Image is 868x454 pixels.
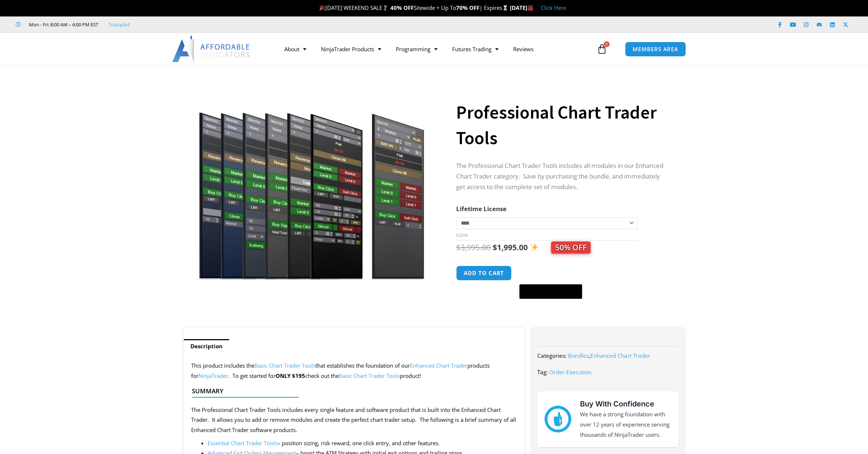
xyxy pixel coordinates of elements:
p: This product includes the that establishes the foundation of our products for . To get started for [191,361,518,381]
label: Lifetime License [456,205,507,213]
a: Trustpilot [109,20,130,29]
bdi: 3,995.00 [456,242,491,252]
a: Order Execution [549,368,591,376]
h1: Professional Chart Trader Tools [456,100,670,151]
nav: Menu [277,41,595,57]
h4: Summary [192,387,511,395]
a: NinjaTrader [198,372,228,379]
span: [DATE] WEEKEND SALE Sitewide + Up To | Expires [318,4,509,11]
a: MEMBERS AREA [625,42,686,57]
iframe: Secure express checkout frame [518,264,584,282]
img: 🎉 [319,5,325,11]
a: NinjaTrader Products [314,41,388,57]
span: Categories: [537,352,566,359]
a: Basic Chart Trader Tools [254,362,315,369]
p: We have a strong foundation with over 12 years of experience serving thousands of NinjaTrader users. [580,409,671,440]
a: 0 [586,38,618,60]
span: 0 [604,41,610,47]
a: Futures Trading [445,41,506,57]
p: The Professional Chart Trader Tools includes every single feature and software product that is bu... [191,405,518,436]
strong: ONLY $195 [276,372,305,379]
bdi: 1,995.00 [493,242,528,252]
span: $ [493,242,497,252]
a: Enhanced Chart Trader [410,362,467,369]
span: 50% OFF [551,241,591,254]
span: MEMBERS AREA [633,46,678,52]
a: Reviews [506,41,541,57]
button: Add to cart [456,266,512,281]
span: , [568,352,650,359]
img: ⌛ [503,5,508,11]
span: $ [456,242,460,252]
strong: 40% OFF [390,4,414,11]
li: – position sizing, risk reward, one click entry, and other features. [208,438,518,449]
img: ProfessionalToolsBundlePage [194,78,429,280]
button: Buy with GPay [519,284,582,299]
img: mark thumbs good 43913 | Affordable Indicators – NinjaTrader [545,406,571,432]
a: Click Here [541,4,566,11]
a: Basic Chart Trader Tools [339,372,400,379]
img: LogoAI | Affordable Indicators – NinjaTrader [172,36,251,62]
p: The Professional Chart Trader Tools includes all modules in our Enhanced Chart Trader category. S... [456,161,670,192]
a: Bundles [568,352,589,359]
a: Enhanced Chart Trader [590,352,650,359]
strong: [DATE] [510,4,534,11]
span: check out the product! [305,372,421,379]
span: Mon - Fri: 8:00 AM – 6:00 PM EST [27,20,98,29]
img: ✨ [530,243,538,251]
a: Clear options [456,233,467,238]
a: Description [184,339,229,353]
strong: 70% OFF [456,4,480,11]
a: Programming [388,41,445,57]
img: 🏭 [528,5,533,11]
span: Tag: [537,368,548,376]
img: 🏌️‍♂️ [383,5,388,11]
a: About [277,41,314,57]
a: Essential Chart Trader Tools [208,439,277,447]
h3: Buy With Confidence [580,398,671,409]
